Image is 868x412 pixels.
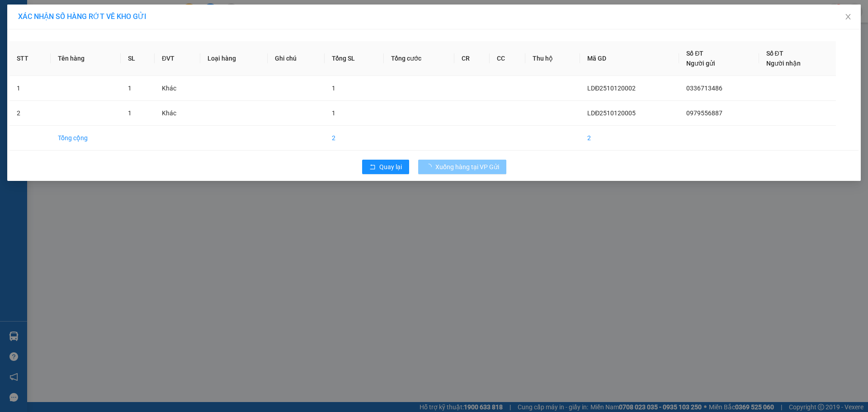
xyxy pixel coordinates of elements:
[525,41,580,76] th: Thu hộ
[121,41,155,76] th: SL
[580,41,679,76] th: Mã GD
[686,85,722,92] span: 0336713486
[332,109,335,117] span: 1
[844,13,852,20] span: close
[128,85,132,92] span: 1
[379,162,402,172] span: Quay lại
[332,85,335,92] span: 1
[454,41,490,76] th: CR
[587,85,636,92] span: LDĐ2510120002
[128,109,132,117] span: 1
[51,41,120,76] th: Tên hàng
[766,60,801,67] span: Người nhận
[766,50,783,57] span: Số ĐT
[580,126,679,151] td: 2
[325,126,384,151] td: 2
[686,60,715,67] span: Người gửi
[490,41,525,76] th: CC
[155,76,200,101] td: Khác
[362,160,409,174] button: rollbackQuay lại
[9,76,51,101] td: 1
[268,41,325,76] th: Ghi chú
[18,12,146,21] span: XÁC NHẬN SỐ HÀNG RỚT VỀ KHO GỬI
[425,164,435,170] span: loading
[200,41,268,76] th: Loại hàng
[435,162,499,172] span: Xuống hàng tại VP Gửi
[9,41,51,76] th: STT
[384,41,454,76] th: Tổng cước
[686,109,722,117] span: 0979556887
[587,109,636,117] span: LDĐ2510120005
[418,160,506,174] button: Xuống hàng tại VP Gửi
[325,41,384,76] th: Tổng SL
[155,101,200,126] td: Khác
[9,101,51,126] td: 2
[51,126,120,151] td: Tổng cộng
[369,164,376,171] span: rollback
[155,41,200,76] th: ĐVT
[835,5,861,30] button: Close
[686,50,703,57] span: Số ĐT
